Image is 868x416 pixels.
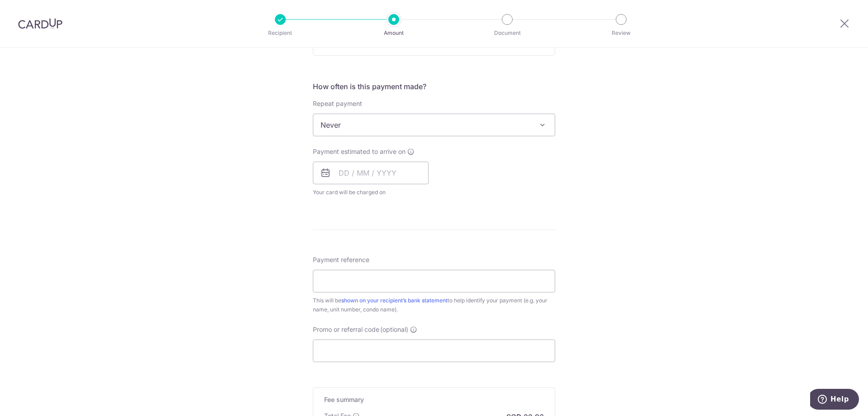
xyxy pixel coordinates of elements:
p: Document [474,29,541,38]
span: Promo or referral code [313,325,379,334]
span: (optional) [380,325,408,334]
h5: How often is this payment made? [313,81,555,92]
span: Never [313,114,555,136]
span: Never [313,114,555,136]
a: shown on your recipient’s bank statement [341,297,448,304]
span: Payment reference [313,255,369,264]
img: CardUp [18,18,62,29]
iframe: Opens a widget where you can find more information [810,389,859,411]
h5: Fee summary [324,395,544,404]
p: Recipient [247,29,314,38]
span: Payment estimated to arrive on [313,147,406,156]
span: Your card will be charged on [313,188,429,197]
p: Review [588,29,655,38]
p: Amount [360,29,427,38]
input: DD / MM / YYYY [313,162,429,184]
label: Repeat payment [313,99,362,108]
div: This will be to help identify your payment (e.g. your name, unit number, condo name). [313,296,555,314]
